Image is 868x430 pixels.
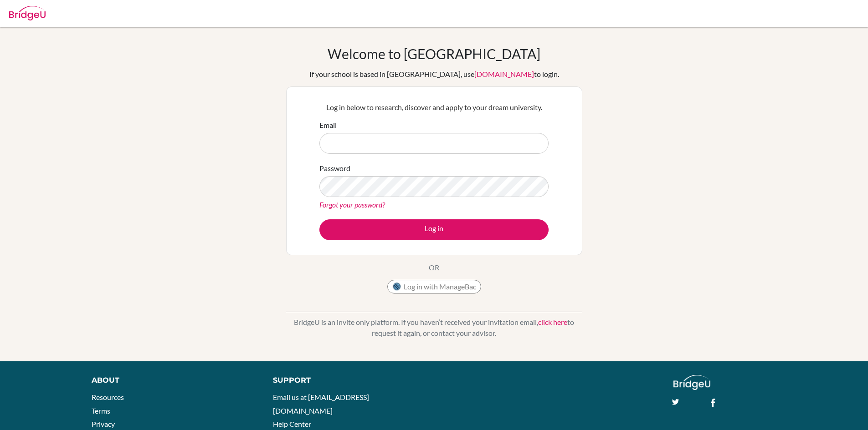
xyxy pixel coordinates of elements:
[273,375,423,386] div: Support
[319,219,549,240] button: Log in
[286,317,582,339] p: BridgeU is an invite only platform. If you haven’t received your invitation email, to request it ...
[9,6,46,20] img: Bridge-U
[273,420,311,428] a: Help Center
[92,375,252,386] div: About
[673,375,710,390] img: logo_white@2x-f4f0deed5e89b7ecb1c2cc34c3e3d731f90f0f143d5ea2071677605dd97b5244.png
[319,200,385,209] a: Forgot your password?
[319,120,337,131] label: Email
[92,406,110,415] a: Terms
[92,420,115,428] a: Privacy
[538,318,567,326] a: click here
[309,69,559,80] div: If your school is based in [GEOGRAPHIC_DATA], use to login.
[328,46,540,62] h1: Welcome to [GEOGRAPHIC_DATA]
[92,393,124,401] a: Resources
[474,70,534,78] a: [DOMAIN_NAME]
[319,163,350,174] label: Password
[273,393,369,415] a: Email us at [EMAIL_ADDRESS][DOMAIN_NAME]
[319,102,549,113] p: Log in below to research, discover and apply to your dream university.
[387,280,481,293] button: Log in with ManageBac
[429,262,439,273] p: OR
